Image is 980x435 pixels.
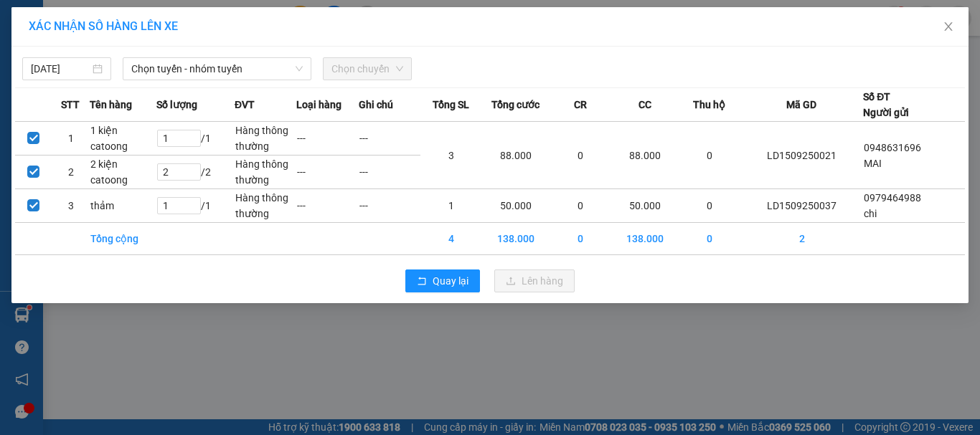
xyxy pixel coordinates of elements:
[928,7,969,47] button: Close
[296,97,341,113] span: Loại hàng
[483,189,550,223] td: 50.000
[405,269,480,292] button: rollbackQuay lại
[574,97,587,113] span: CR
[206,60,299,71] strong: Hotline : 0889 23 23 23
[90,223,156,255] td: Tổng cộng
[864,192,921,204] span: 0979464988
[52,156,90,189] td: 2
[359,122,420,156] td: ---
[195,42,311,57] strong: PHIẾU GỬI HÀNG
[156,122,235,156] td: / 1
[611,122,678,189] td: 88.000
[864,142,921,153] span: 0948631696
[679,122,740,189] td: 0
[417,276,427,287] span: rollback
[235,97,255,113] span: ĐVT
[90,189,156,223] td: thảm
[483,122,550,189] td: 88.000
[90,122,156,156] td: 1 kiện catoong
[359,156,420,189] td: ---
[296,156,358,189] td: ---
[52,122,90,156] td: 1
[433,97,469,113] span: Tổng SL
[235,189,296,223] td: Hàng thông thường
[420,223,482,255] td: 4
[52,189,90,223] td: 3
[420,189,482,223] td: 1
[189,76,223,87] span: Website
[491,97,540,113] span: Tổng cước
[679,189,740,223] td: 0
[863,89,909,120] div: Số ĐT Người gửi
[26,22,93,90] img: logo
[189,74,316,87] strong: : [DOMAIN_NAME]
[235,122,296,156] td: Hàng thông thường
[611,223,678,255] td: 138.000
[740,122,863,189] td: LD1509250021
[155,24,350,39] strong: CÔNG TY TNHH VĨNH QUANG
[331,58,403,80] span: Chọn chuyến
[550,189,611,223] td: 0
[90,97,132,113] span: Tên hàng
[740,223,863,255] td: 2
[420,122,482,189] td: 3
[131,58,303,80] span: Chọn tuyến - nhóm tuyến
[864,208,877,219] span: chi
[864,158,882,169] span: MAI
[740,189,863,223] td: LD1509250037
[359,189,420,223] td: ---
[786,97,816,113] span: Mã GD
[550,122,611,189] td: 0
[679,223,740,255] td: 0
[29,19,178,33] span: XÁC NHẬN SỐ HÀNG LÊN XE
[693,97,725,113] span: Thu hộ
[90,156,156,189] td: 2 kiện catoong
[550,223,611,255] td: 0
[296,189,358,223] td: ---
[296,122,358,156] td: ---
[61,97,80,113] span: STT
[156,97,197,113] span: Số lượng
[235,156,296,189] td: Hàng thông thường
[943,21,954,32] span: close
[494,269,575,292] button: uploadLên hàng
[156,189,235,223] td: / 1
[639,97,651,113] span: CC
[359,97,393,113] span: Ghi chú
[31,61,90,77] input: 15/09/2025
[433,273,468,289] span: Quay lại
[156,156,235,189] td: / 2
[295,64,303,73] span: down
[483,223,550,255] td: 138.000
[611,189,678,223] td: 50.000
